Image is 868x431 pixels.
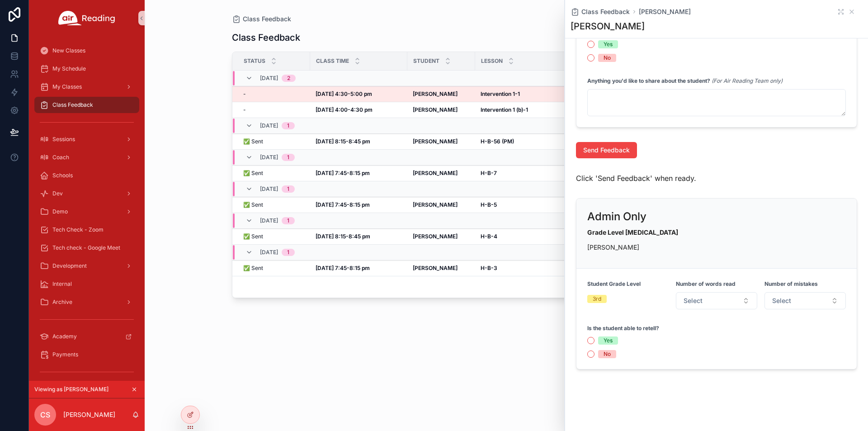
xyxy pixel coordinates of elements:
[604,336,613,345] div: Yes
[29,36,145,381] div: scrollable content
[684,296,703,305] span: Select
[287,185,289,193] div: 1
[587,77,710,84] strong: Anything you'd like to share about the student?
[571,20,645,33] h1: [PERSON_NAME]
[243,14,291,24] span: Class Feedback
[481,233,497,240] strong: H-B-4
[260,75,278,82] span: [DATE]
[413,233,470,240] a: [PERSON_NAME]
[587,325,659,332] strong: Is the student able to retell?
[316,106,373,113] strong: [DATE] 4:00-4:30 pm
[260,185,278,193] span: [DATE]
[52,47,85,54] span: New Classes
[316,170,402,177] a: [DATE] 7:45-8:15 pm
[413,57,439,65] span: Student
[481,106,566,114] a: Intervention 1 (b)-1
[413,106,458,113] strong: [PERSON_NAME]
[587,209,646,224] h2: Admin Only
[287,249,289,256] div: 1
[676,280,736,288] strong: Number of words read
[316,201,370,208] strong: [DATE] 7:45-8:15 pm
[413,265,470,272] a: [PERSON_NAME]
[481,106,528,113] strong: Intervention 1 (b)-1
[583,146,630,155] span: Send Feedback
[639,7,691,16] a: [PERSON_NAME]
[52,244,120,251] span: Tech check - Google Meet
[587,280,641,288] strong: Student Grade Level
[243,201,263,208] span: ✅ Sent
[316,138,402,145] a: [DATE] 8:15-8:45 pm
[287,122,289,129] div: 1
[481,170,566,177] a: H-B-7
[481,138,566,145] a: H-B-56 (PM)
[604,54,611,62] div: No
[593,295,601,303] div: 3rd
[34,79,139,95] a: My Classes
[34,386,108,393] span: Viewing as [PERSON_NAME]
[244,57,265,65] span: Status
[413,170,470,177] a: [PERSON_NAME]
[63,410,115,419] p: [PERSON_NAME]
[243,201,305,208] a: ✅ Sent
[52,280,72,288] span: Internal
[34,294,139,310] a: Archive
[481,265,566,272] a: H-B-3
[316,138,370,145] strong: [DATE] 8:15-8:45 pm
[413,90,458,97] strong: [PERSON_NAME]
[52,208,68,215] span: Demo
[40,409,50,420] span: CS
[34,276,139,292] a: Internal
[243,90,305,98] a: -
[52,101,93,109] span: Class Feedback
[604,40,613,48] div: Yes
[316,233,370,240] strong: [DATE] 8:15-8:45 pm
[52,136,75,143] span: Sessions
[243,233,305,240] a: ✅ Sent
[413,106,470,114] a: [PERSON_NAME]
[481,233,566,240] a: H-B-4
[316,106,402,114] a: [DATE] 4:00-4:30 pm
[571,7,630,16] a: Class Feedback
[34,97,139,113] a: Class Feedback
[52,154,69,161] span: Coach
[481,90,520,97] strong: Intervention 1-1
[413,201,458,208] strong: [PERSON_NAME]
[243,170,305,177] a: ✅ Sent
[413,265,458,271] strong: [PERSON_NAME]
[34,222,139,238] a: Tech Check - Zoom
[34,149,139,166] a: Coach
[316,265,370,271] strong: [DATE] 7:45-8:15 pm
[52,65,86,72] span: My Schedule
[481,265,497,271] strong: H-B-3
[52,351,78,358] span: Payments
[581,7,630,16] span: Class Feedback
[676,292,757,309] button: Select Button
[34,240,139,256] a: Tech check - Google Meet
[260,217,278,224] span: [DATE]
[243,106,246,114] span: -
[712,77,783,84] em: (For Air Reading Team only)
[587,228,678,236] strong: Grade Level [MEDICAL_DATA]
[316,57,349,65] span: Class Time
[260,122,278,129] span: [DATE]
[316,90,372,97] strong: [DATE] 4:30-5:00 pm
[587,242,846,252] p: [PERSON_NAME]
[316,265,402,272] a: [DATE] 7:45-8:15 pm
[34,61,139,77] a: My Schedule
[34,328,139,345] a: Academy
[413,233,458,240] strong: [PERSON_NAME]
[232,14,291,24] a: Class Feedback
[481,201,566,208] a: H-B-5
[481,57,503,65] span: Lesson
[243,138,263,145] span: ✅ Sent
[34,167,139,184] a: Schools
[52,172,73,179] span: Schools
[287,217,289,224] div: 1
[260,154,278,161] span: [DATE]
[576,142,637,158] button: Send Feedback
[34,258,139,274] a: Development
[764,292,846,309] button: Select Button
[772,296,791,305] span: Select
[481,90,566,98] a: Intervention 1-1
